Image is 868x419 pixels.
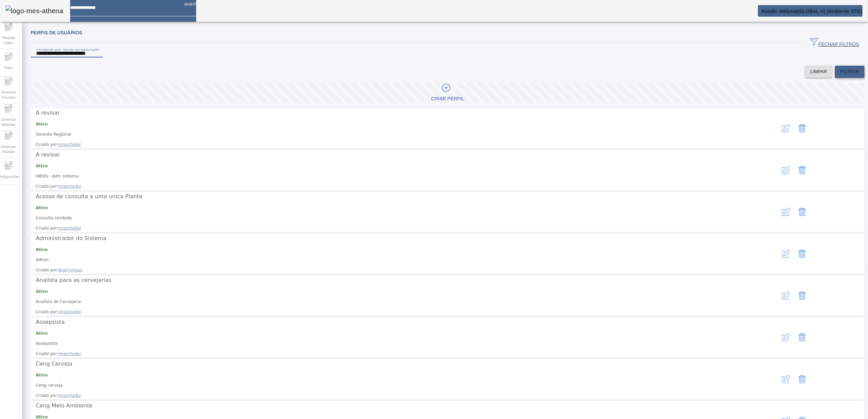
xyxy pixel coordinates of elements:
[36,382,725,388] p: Ceng cerveja
[59,351,81,356] span: Importador
[36,235,107,241] span: Administrador do Sistema
[794,371,810,387] button: Delete
[36,402,93,409] span: Ceng Meio Ambiente
[36,247,48,252] strong: Ativo
[805,66,833,78] button: LIMPAR
[840,68,859,75] span: FILTRAR
[36,164,48,168] strong: Ativo
[794,287,810,304] button: Delete
[794,162,810,178] button: Delete
[59,393,81,398] span: Importador
[762,9,863,14] span: Koseki, Melyssa(GLOBAL-V) (Ambiente STG)
[36,215,725,221] p: Consulta Unidade
[805,37,865,49] button: FECHAR FILTROS
[431,96,464,102] div: Criar Perfil
[59,268,83,272] span: Anonymous
[59,184,81,189] span: Importador
[36,277,111,283] span: Analista para as cervejarias
[36,183,725,189] span: Criado por:
[36,361,73,367] span: Ceng Cerveja
[31,83,865,103] button: Criar Perfil
[36,319,65,325] span: Assepsista
[36,267,725,273] span: Criado por:
[36,225,725,231] span: Criado por:
[810,38,859,48] span: FECHAR FILTROS
[59,142,81,147] span: Importador
[36,309,725,315] span: Criado por:
[59,226,81,231] span: Importador
[36,122,48,127] strong: Ativo
[36,351,725,357] span: Criado por:
[36,193,142,200] span: Acesso de consulta a uma unica Planta
[794,120,810,136] button: Delete
[794,204,810,220] button: Delete
[36,373,48,378] strong: Ativo
[59,309,81,314] span: Importador
[835,66,865,78] button: FILTRAR
[36,289,48,294] strong: Ativo
[36,299,725,305] p: Analista de Cervejaria
[794,329,810,346] button: Delete
[36,110,60,116] span: A revisar
[36,151,60,158] span: A revisar
[36,47,99,51] mat-label: Pesquise por nome ou descrição
[36,340,725,347] p: Assepsista
[36,141,725,148] span: Criado por:
[36,257,725,263] p: Admin
[36,173,725,179] p: HBSIS - Adm sistema
[794,246,810,262] button: Delete
[5,5,63,16] img: logo-mes-athena
[810,68,827,75] span: LIMPAR
[36,392,725,399] span: Criado por:
[36,205,48,210] strong: Ativo
[31,30,82,35] span: Perfis de usuários
[36,331,48,336] strong: Ativo
[2,63,15,72] span: Fabril
[36,131,725,137] p: Gerente Regional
